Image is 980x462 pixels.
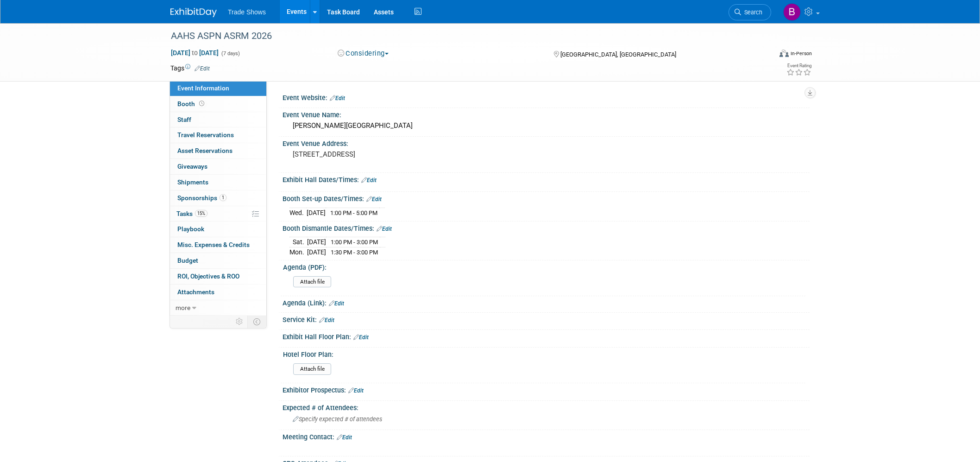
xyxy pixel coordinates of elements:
[783,3,801,21] img: Becca Rensi
[334,49,392,58] button: Considering
[330,209,377,216] span: 1:00 PM - 5:00 PM
[170,190,266,206] a: Sponsorships1
[289,208,307,217] td: Wed.
[177,241,250,248] span: Misc. Expenses & Credits
[220,51,240,57] span: (7 days)
[283,430,810,442] div: Meeting Contact:
[283,192,810,204] div: Booth Set-up Dates/Times:
[170,96,266,112] a: Booth
[170,127,266,143] a: Travel Reservations
[170,285,266,300] a: Attachments
[293,416,382,423] span: Specify expected # of attendees
[170,112,266,127] a: Staff
[560,51,676,58] span: [GEOGRAPHIC_DATA], [GEOGRAPHIC_DATA]
[293,150,492,158] pre: [STREET_ADDRESS]
[195,65,210,72] a: Edit
[289,119,803,133] div: [PERSON_NAME][GEOGRAPHIC_DATA]
[176,304,190,311] span: more
[197,100,206,107] span: Booth not reserved yet
[177,147,232,154] span: Asset Reservations
[377,226,392,232] a: Edit
[366,196,382,203] a: Edit
[177,225,204,233] span: Playbook
[177,163,207,170] span: Giveaways
[283,313,810,325] div: Service Kit:
[337,434,352,441] a: Edit
[177,257,198,264] span: Budget
[170,206,266,222] a: Tasks15%
[170,63,210,73] td: Tags
[283,383,810,395] div: Exhibitor Prospectus:
[190,49,199,57] span: to
[779,50,789,57] img: Format-Inperson.png
[331,249,378,256] span: 1:30 PM - 3:00 PM
[170,237,266,253] a: Misc. Expenses & Credits
[283,401,810,412] div: Expected # of Attendees:
[353,334,369,341] a: Edit
[729,4,771,20] a: Search
[307,247,326,257] td: [DATE]
[790,50,812,57] div: In-Person
[220,194,226,201] span: 1
[289,237,307,247] td: Sat.
[330,95,345,101] a: Edit
[283,330,810,342] div: Exhibit Hall Floor Plan:
[170,300,266,316] a: more
[177,116,191,123] span: Staff
[168,28,757,44] div: AAHS ASPN ASRM 2026
[283,137,810,148] div: Event Venue Address:
[170,143,266,158] a: Asset Reservations
[177,100,206,108] span: Booth
[177,84,229,92] span: Event Information
[283,222,810,234] div: Booth Dismantle Dates/Times:
[177,194,226,202] span: Sponsorships
[232,316,248,328] td: Personalize Event Tab Strip
[331,239,378,246] span: 1:00 PM - 3:00 PM
[177,131,234,139] span: Travel Reservations
[329,300,344,307] a: Edit
[228,8,266,16] span: Trade Shows
[177,178,208,186] span: Shipments
[283,108,810,120] div: Event Venue Name:
[170,49,219,57] span: [DATE] [DATE]
[283,260,805,272] div: Agenda (PDF):
[283,348,805,359] div: Hotel Floor Plan:
[283,173,810,185] div: Exhibit Hall Dates/Times:
[170,175,266,190] a: Shipments
[176,210,207,217] span: Tasks
[348,387,364,394] a: Edit
[716,48,812,62] div: Event Format
[195,210,207,217] span: 15%
[307,237,326,247] td: [DATE]
[170,8,217,17] img: ExhibitDay
[307,208,326,217] td: [DATE]
[170,269,266,284] a: ROI, Objectives & ROO
[170,159,266,174] a: Giveaways
[283,296,810,308] div: Agenda (Link):
[741,9,762,16] span: Search
[361,177,377,184] a: Edit
[248,316,267,328] td: Toggle Event Tabs
[170,253,266,268] a: Budget
[289,247,307,257] td: Mon.
[170,222,266,237] a: Playbook
[283,91,810,103] div: Event Website:
[177,272,239,280] span: ROI, Objectives & ROO
[177,288,214,296] span: Attachments
[786,63,811,68] div: Event Rating
[170,81,266,96] a: Event Information
[319,317,334,323] a: Edit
